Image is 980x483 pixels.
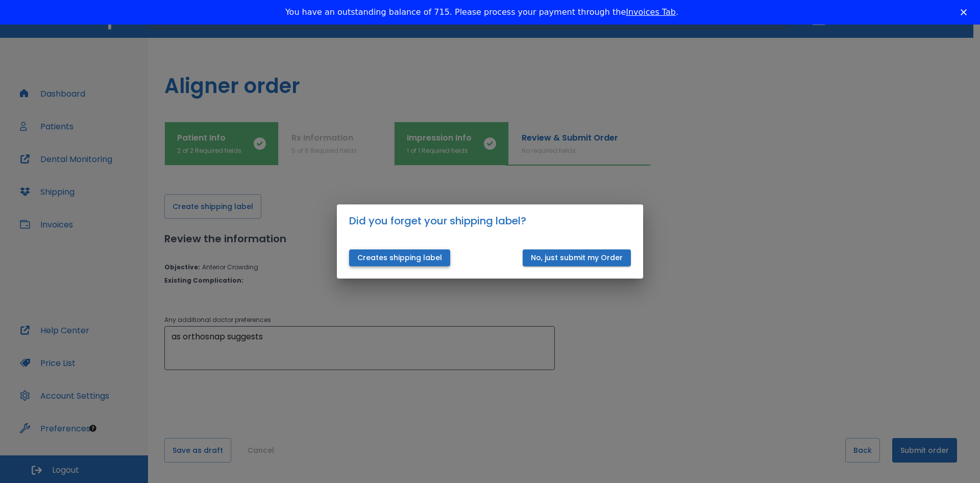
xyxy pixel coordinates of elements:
button: No, just submit my Order [523,249,631,266]
a: Invoices Tab [626,7,676,17]
div: Close [961,9,971,15]
div: You have an outstanding balance of 715. Please process your payment through the . [285,7,678,17]
button: Creates shipping label [349,249,450,266]
div: Did you forget your shipping label? [349,213,631,229]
